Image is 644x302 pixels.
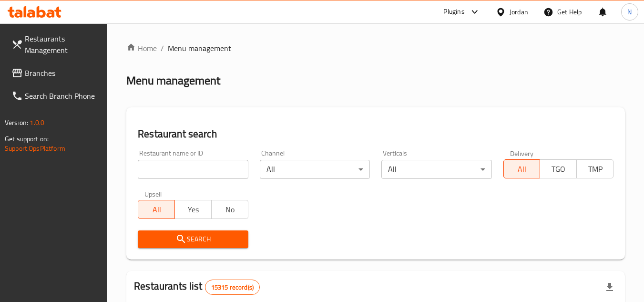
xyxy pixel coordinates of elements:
[145,233,240,245] span: Search
[510,150,534,156] label: Delivery
[138,127,613,141] h2: Restaurant search
[544,162,573,176] span: TGO
[126,42,157,54] a: Home
[5,116,28,129] span: Version:
[581,162,610,176] span: TMP
[211,200,248,219] button: No
[138,160,248,179] input: Search for restaurant name or ID..
[503,159,541,178] button: All
[508,162,537,176] span: All
[510,7,528,17] div: Jordan
[598,276,621,299] div: Export file
[215,203,245,217] span: No
[25,33,100,56] span: Restaurants Management
[627,7,632,17] span: N
[144,190,162,197] label: Upsell
[30,116,44,129] span: 1.0.0
[25,90,100,102] span: Search Branch Phone
[4,27,108,62] a: Restaurants Management
[161,42,164,54] li: /
[5,142,65,155] a: Support.OpsPlatform
[126,42,625,54] nav: breadcrumb
[540,159,577,178] button: TGO
[138,200,175,219] button: All
[138,230,248,248] button: Search
[443,6,464,18] div: Plugins
[260,160,370,179] div: All
[134,279,260,295] h2: Restaurants list
[381,160,491,179] div: All
[142,203,171,217] span: All
[126,73,220,88] h2: Menu management
[168,42,231,54] span: Menu management
[4,62,108,84] a: Branches
[205,283,259,292] span: 15315 record(s)
[25,67,100,79] span: Branches
[576,159,613,178] button: TMP
[5,133,49,145] span: Get support on:
[205,280,260,295] div: Total records count
[4,84,108,107] a: Search Branch Phone
[179,203,208,217] span: Yes
[174,200,212,219] button: Yes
